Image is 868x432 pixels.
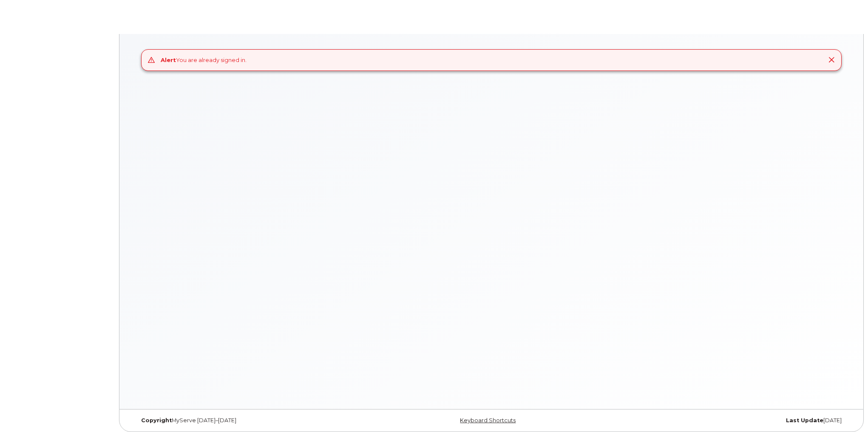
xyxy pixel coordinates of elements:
strong: Copyright [141,417,172,424]
div: [DATE] [610,417,848,424]
a: Keyboard Shortcuts [460,417,516,424]
div: MyServe [DATE]–[DATE] [135,417,372,424]
strong: Last Update [786,417,823,424]
strong: Alert [161,56,176,63]
div: You are already signed in. [161,56,247,64]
